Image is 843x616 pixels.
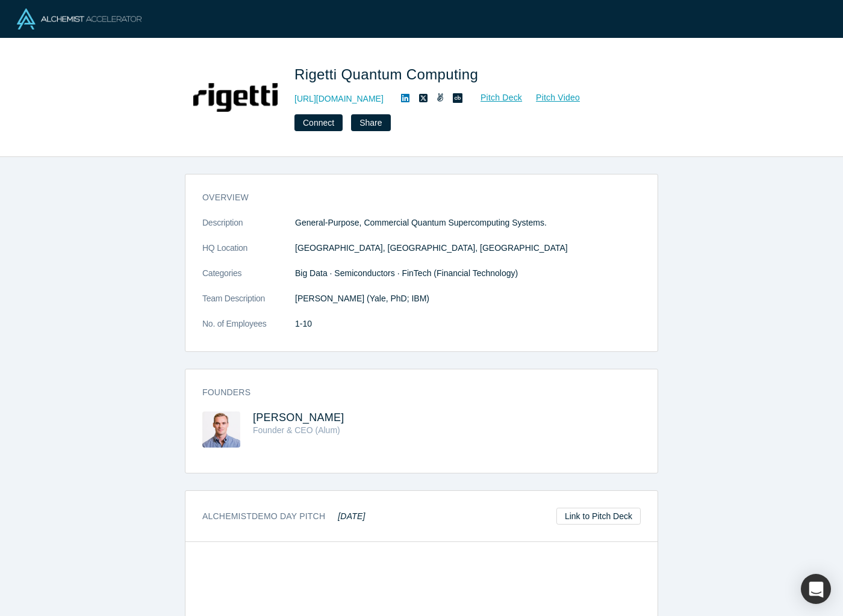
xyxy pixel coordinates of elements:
[253,425,340,435] span: Founder & CEO (Alum)
[523,91,580,105] a: Pitch Video
[253,411,344,423] a: [PERSON_NAME]
[295,318,641,330] dd: 1-10
[295,292,641,305] p: [PERSON_NAME] (Yale, PhD; IBM)
[193,55,278,140] img: Rigetti Quantum Computing's Logo
[202,267,295,292] dt: Categories
[351,114,390,131] button: Share
[17,8,142,29] img: Alchemist Logo
[295,217,641,229] p: General-Purpose, Commercial Quantum Supercomputing Systems.
[338,511,365,521] em: [DATE]
[294,66,482,82] span: Rigetti Quantum Computing
[202,191,624,204] h3: overview
[467,91,523,105] a: Pitch Deck
[556,508,641,525] a: Link to Pitch Deck
[202,510,366,523] h3: Alchemist Demo Day Pitch
[202,242,295,267] dt: HQ Location
[202,217,295,242] dt: Description
[294,114,343,131] button: Connect
[294,93,384,105] a: [URL][DOMAIN_NAME]
[202,318,295,343] dt: No. of Employees
[202,386,624,399] h3: Founders
[202,411,240,448] img: Chad Rigetti's Profile Image
[295,242,641,254] dd: [GEOGRAPHIC_DATA], [GEOGRAPHIC_DATA], [GEOGRAPHIC_DATA]
[202,292,295,318] dt: Team Description
[295,268,518,278] span: Big Data · Semiconductors · FinTech (Financial Technology)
